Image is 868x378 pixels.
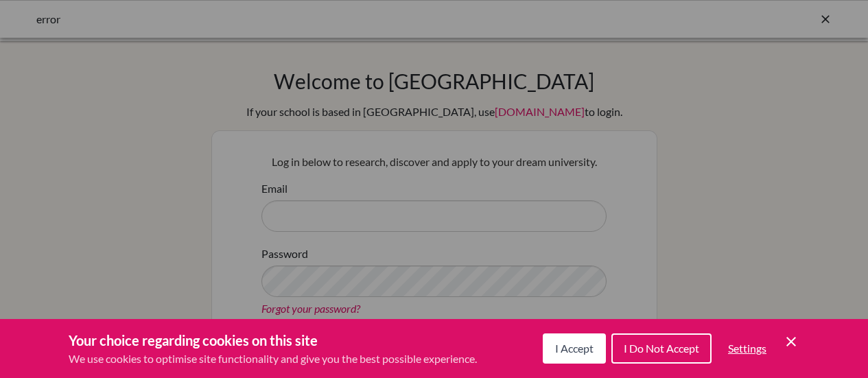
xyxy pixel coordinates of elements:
h3: Your choice regarding cookies on this site [69,330,477,351]
button: Settings [717,335,777,362]
button: I Accept [543,333,606,364]
span: I Accept [555,342,594,355]
span: Settings [728,342,766,355]
button: Save and close [783,333,799,350]
span: I Do Not Accept [624,342,699,355]
p: We use cookies to optimise site functionality and give you the best possible experience. [69,351,477,367]
button: I Do Not Accept [611,333,712,364]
